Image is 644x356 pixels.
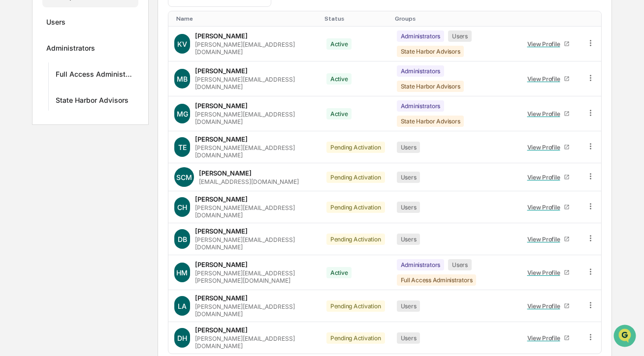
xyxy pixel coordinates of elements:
div: [PERSON_NAME][EMAIL_ADDRESS][PERSON_NAME][DOMAIN_NAME] [195,269,315,284]
div: Active [326,267,352,278]
div: View Profile [527,40,564,48]
iframe: Open customer support [612,324,639,350]
button: Start new chat [167,78,179,90]
span: MB [177,75,188,83]
div: Pending Activation [326,142,385,153]
span: DB [178,235,187,243]
div: State Harbor Advisors [397,81,464,92]
div: Active [326,73,352,85]
div: Pending Activation [326,300,385,312]
div: [PERSON_NAME][EMAIL_ADDRESS][DOMAIN_NAME] [195,41,315,56]
div: Toggle SortBy [521,15,576,22]
a: 🔎Data Lookup [6,139,66,156]
a: View Profile [523,265,574,280]
img: 1746055101610-c473b297-6a78-478c-a979-82029cc54cd1 [10,75,28,93]
div: Users [397,142,420,153]
a: View Profile [523,298,574,314]
div: View Profile [527,110,564,118]
div: 🗄️ [71,125,79,133]
span: Data Lookup [20,143,62,152]
div: Administrators [46,44,95,56]
span: Attestations [81,124,122,134]
div: Users [397,332,420,344]
div: Administrators [397,100,445,112]
div: Full Access Administrators [56,70,134,82]
span: Preclearance [20,124,64,134]
div: [PERSON_NAME] [195,261,248,268]
span: Pylon [98,167,119,174]
div: Full Access Administrators [397,274,477,286]
div: 🔎 [10,144,18,151]
div: View Profile [527,144,564,151]
div: View Profile [527,302,564,310]
div: Administrators [397,65,445,77]
a: View Profile [523,170,574,185]
a: View Profile [523,200,574,215]
a: View Profile [523,140,574,155]
div: [PERSON_NAME][EMAIL_ADDRESS][DOMAIN_NAME] [195,144,315,159]
div: Toggle SortBy [588,15,597,22]
div: Start new chat [33,75,161,85]
div: [PERSON_NAME] [195,32,248,40]
div: [PERSON_NAME] [195,326,248,334]
div: State Harbor Advisors [397,46,464,57]
div: Administrators [397,30,445,42]
div: View Profile [527,236,564,243]
div: State Harbor Advisors [397,116,464,127]
div: Active [326,108,352,119]
div: [PERSON_NAME] [195,102,248,110]
div: Administrators [397,259,445,270]
div: We're available if you need us! [33,85,125,93]
span: HM [176,268,188,277]
span: KV [177,40,187,48]
div: Pending Activation [326,332,385,344]
div: [PERSON_NAME][EMAIL_ADDRESS][DOMAIN_NAME] [195,303,315,318]
a: View Profile [523,71,574,87]
span: TE [178,143,187,151]
div: [PERSON_NAME][EMAIL_ADDRESS][DOMAIN_NAME] [195,204,315,219]
div: [PERSON_NAME][EMAIL_ADDRESS][DOMAIN_NAME] [195,236,315,251]
div: View Profile [527,75,564,83]
a: Powered byPylon [69,166,119,174]
span: SCM [176,173,192,181]
div: State Harbor Advisors [56,96,129,108]
span: LA [178,302,187,310]
div: Users [448,30,472,42]
a: View Profile [523,232,574,247]
div: Users [397,202,420,213]
div: View Profile [527,174,564,181]
div: [PERSON_NAME] [195,227,248,235]
div: Toggle SortBy [176,15,317,22]
div: Users [46,18,65,30]
div: Users [397,172,420,183]
div: View Profile [527,334,564,342]
a: 🗄️Attestations [67,120,126,138]
div: [PERSON_NAME] [195,294,248,302]
div: Users [397,234,420,245]
div: Pending Activation [326,172,385,183]
span: MG [177,110,188,118]
p: How can we help? [10,21,179,36]
div: Users [448,259,472,270]
div: Pending Activation [326,202,385,213]
div: [PERSON_NAME][EMAIL_ADDRESS][DOMAIN_NAME] [195,76,315,90]
span: CH [177,203,187,211]
a: 🖐️Preclearance [6,120,67,138]
a: View Profile [523,106,574,121]
div: [PERSON_NAME] [195,195,248,203]
div: Toggle SortBy [395,15,514,22]
div: Toggle SortBy [324,15,387,22]
div: [PERSON_NAME][EMAIL_ADDRESS][DOMAIN_NAME] [195,111,315,125]
div: [PERSON_NAME] [195,135,248,143]
span: DH [177,334,187,342]
div: [PERSON_NAME] [199,169,252,177]
div: [PERSON_NAME][EMAIL_ADDRESS][DOMAIN_NAME] [195,335,315,350]
a: View Profile [523,330,574,346]
div: View Profile [527,204,564,211]
div: View Profile [527,269,564,276]
div: [EMAIL_ADDRESS][DOMAIN_NAME] [199,178,299,185]
div: Pending Activation [326,234,385,245]
div: Active [326,38,352,50]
